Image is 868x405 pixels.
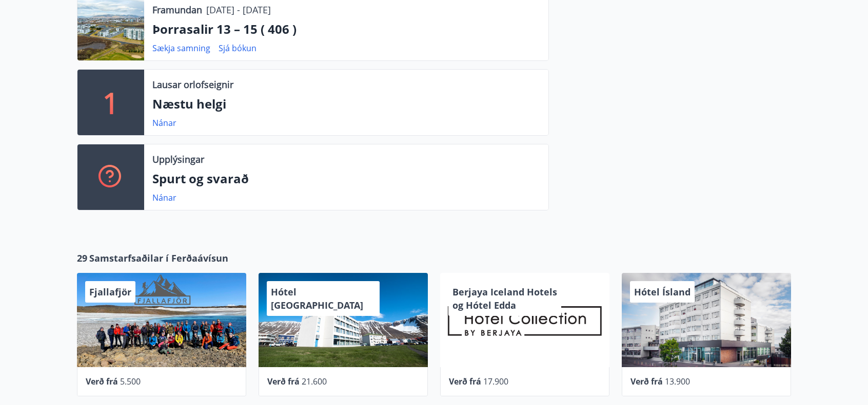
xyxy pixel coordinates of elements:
[271,286,363,311] span: Hótel [GEOGRAPHIC_DATA]
[302,376,327,387] span: 21.600
[483,376,508,387] span: 17.900
[152,95,540,113] p: Næstu helgi
[152,192,176,203] a: Nánar
[152,20,540,38] p: Þorrasalir 13 – 15 ( 406 )
[630,376,663,387] span: Verð frá
[152,170,540,187] p: Spurt og svarað
[665,376,690,387] span: 13.900
[634,286,691,298] span: Hótel Ísland
[103,83,119,122] p: 1
[86,376,118,387] span: Verð frá
[120,376,141,387] span: 5.500
[152,153,204,166] p: Upplýsingar
[219,42,257,54] a: Sjá bókun
[152,117,176,129] a: Nánar
[77,251,87,265] span: 29
[89,251,228,265] span: Samstarfsaðilar í Ferðaávísun
[449,376,481,387] span: Verð frá
[267,376,300,387] span: Verð frá
[152,78,233,91] p: Lausar orlofseignir
[152,3,202,16] p: Framundan
[152,42,210,54] a: Sækja samning
[206,3,271,16] p: [DATE] - [DATE]
[89,286,131,298] span: Fjallafjör
[452,286,557,311] span: Berjaya Iceland Hotels og Hótel Edda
